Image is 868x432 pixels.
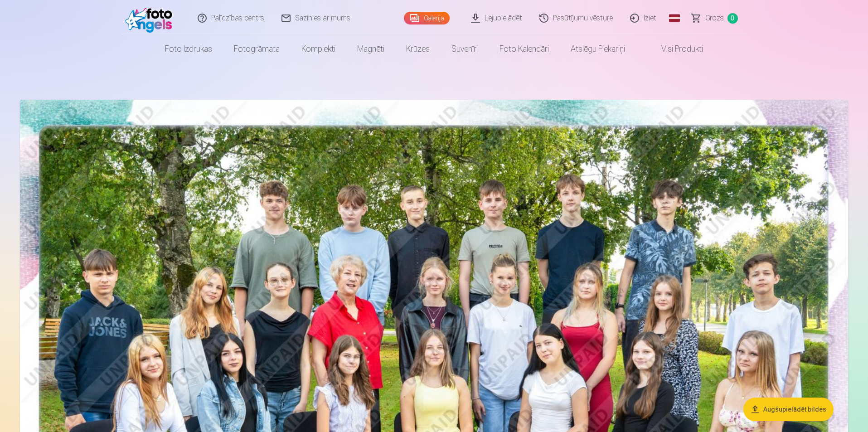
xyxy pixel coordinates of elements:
[291,36,346,62] a: Komplekti
[154,36,223,62] a: Foto izdrukas
[636,36,714,62] a: Visi produkti
[223,36,291,62] a: Fotogrāmata
[395,36,441,62] a: Krūzes
[743,398,834,421] button: Augšupielādēt bildes
[560,36,636,62] a: Atslēgu piekariņi
[489,36,560,62] a: Foto kalendāri
[727,13,738,24] span: 0
[441,36,489,62] a: Suvenīri
[404,12,450,24] a: Galerija
[705,13,724,24] span: Grozs
[125,4,177,33] img: /fa1
[346,36,395,62] a: Magnēti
